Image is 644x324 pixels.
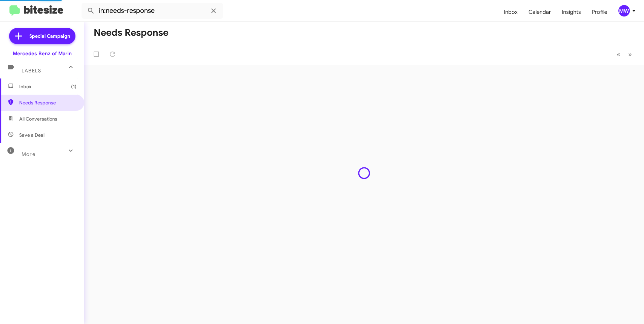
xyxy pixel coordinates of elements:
input: Search [82,3,223,19]
div: Mercedes Benz of Marin [13,50,72,57]
a: Profile [586,2,613,22]
span: All Conversations [19,116,57,122]
a: Calendar [523,2,556,22]
button: Next [624,47,636,61]
span: Labels [22,68,41,74]
a: Special Campaign [9,28,75,44]
button: Previous [613,47,624,61]
span: » [628,50,632,59]
span: Save a Deal [19,132,44,138]
span: More [22,151,35,157]
a: Insights [556,2,586,22]
span: Special Campaign [29,33,70,39]
div: MW [618,5,630,17]
span: (1) [71,83,76,90]
span: « [617,50,620,59]
button: MW [613,5,637,17]
h1: Needs Response [94,27,168,38]
a: Inbox [498,2,523,22]
span: Needs Response [19,99,76,106]
nav: Page navigation example [613,47,636,61]
span: Inbox [19,83,76,90]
